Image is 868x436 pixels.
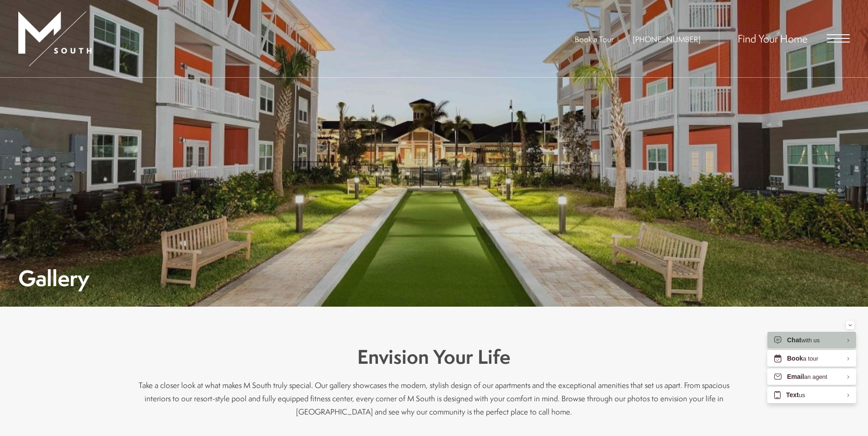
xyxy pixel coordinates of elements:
[738,31,808,46] a: Find Your Home
[633,34,701,44] a: Call Us at 813-570-8014
[575,34,614,44] a: Book a Tour
[137,343,732,371] h3: Envision Your Life
[827,34,850,43] button: Open Menu
[633,34,701,44] span: [PHONE_NUMBER]
[137,378,732,418] p: Take a closer look at what makes M South truly special. Our gallery showcases the modern, stylish...
[18,11,92,66] img: MSouth
[18,268,89,288] h1: Gallery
